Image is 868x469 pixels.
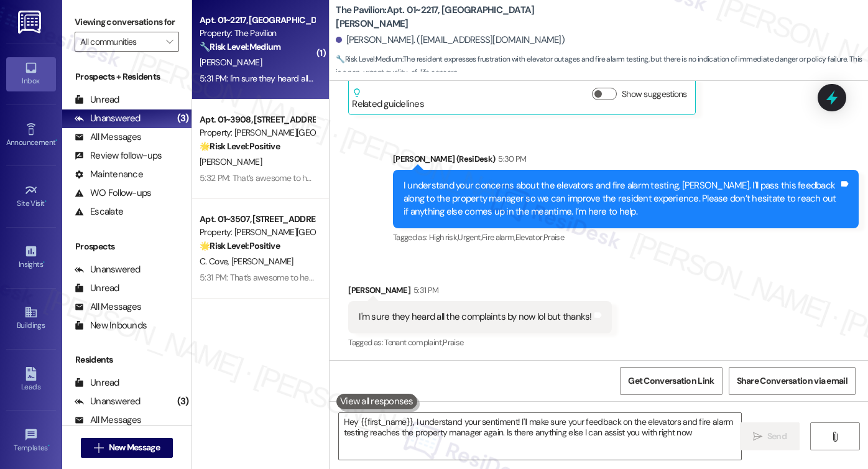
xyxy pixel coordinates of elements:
strong: 🔧 Risk Level: Medium [336,54,402,64]
span: Praise [543,232,564,243]
span: Praise [443,337,463,348]
div: I'm sure they heard all the complaints by now lol but thanks! [359,310,591,323]
i:  [830,432,839,442]
div: Property: [PERSON_NAME][GEOGRAPHIC_DATA] [200,226,315,239]
button: New Message [81,438,173,458]
div: 5:31 PM [410,284,438,297]
div: Tagged as: [393,228,859,246]
span: • [45,197,47,206]
div: [PERSON_NAME] (ResiDesk) [393,152,859,170]
div: All Messages [75,414,141,427]
label: Viewing conversations for [75,12,179,32]
a: Inbox [6,57,56,91]
strong: 🌟 Risk Level: Positive [200,141,280,152]
b: The Pavilion: Apt. 01~2217, [GEOGRAPHIC_DATA][PERSON_NAME] [336,4,584,30]
span: Urgent , [458,232,481,243]
span: • [43,258,45,267]
img: ResiDesk Logo [18,11,44,34]
span: C. Cove [200,256,231,267]
div: Unread [75,282,119,295]
a: Buildings [6,302,56,335]
div: Apt. 01~2217, [GEOGRAPHIC_DATA][PERSON_NAME] [200,14,315,27]
div: Tagged as: [348,333,611,351]
span: Tenant complaint , [384,337,443,348]
span: • [48,442,50,450]
div: I understand your concerns about the elevators and fire alarm testing, [PERSON_NAME]. I'll pass t... [404,179,839,219]
span: [PERSON_NAME] [200,57,262,68]
div: Maintenance [75,168,143,181]
div: Apt. 01~3507, [STREET_ADDRESS][PERSON_NAME] [200,213,315,226]
span: • [55,136,57,145]
span: Send [767,430,787,443]
div: Unanswered [75,395,141,408]
div: 5:30 PM [495,152,526,165]
div: Review follow-ups [75,149,162,162]
div: Prospects [62,240,192,253]
div: 5:31 PM: I'm sure they heard all the complaints by now lol but thanks! [200,73,445,84]
div: (3) [174,392,192,411]
button: Share Conversation via email [729,367,856,395]
div: Related guidelines [352,88,424,111]
i:  [753,432,762,442]
div: Escalate [75,205,123,218]
span: [PERSON_NAME] [231,256,293,267]
div: Unread [75,376,119,389]
div: Property: The Pavilion [200,27,315,40]
div: Prospects + Residents [62,70,192,83]
span: : The resident expresses frustration with elevator outages and fire alarm testing, but there is n... [336,53,868,80]
div: Property: [PERSON_NAME][GEOGRAPHIC_DATA] [200,126,315,139]
div: Apt. 01~3908, [STREET_ADDRESS][PERSON_NAME] [200,113,315,126]
span: Get Conversation Link [628,374,714,388]
div: Unanswered [75,112,141,125]
span: High risk , [429,232,458,243]
strong: 🌟 Risk Level: Positive [200,240,280,251]
div: Unanswered [75,263,141,276]
div: [PERSON_NAME] [348,284,611,301]
span: Share Conversation via email [737,374,847,388]
i:  [94,443,103,453]
div: Unread [75,93,119,106]
span: [PERSON_NAME] [200,156,262,167]
div: WO Follow-ups [75,187,151,200]
a: Site Visit • [6,180,56,213]
a: Templates • [6,424,56,458]
a: Leads [6,363,56,397]
div: All Messages [75,131,141,144]
i:  [166,37,173,47]
span: Fire alarm , [482,232,515,243]
div: All Messages [75,300,141,313]
div: Residents [62,353,192,366]
textarea: Hey {{first_name}}, I understand your sentiment! I'll make sure your feedback on the elevators an... [339,413,741,460]
input: All communities [80,32,159,52]
span: Elevator , [515,232,543,243]
strong: 🔧 Risk Level: Medium [200,41,280,52]
div: [PERSON_NAME]. ([EMAIL_ADDRESS][DOMAIN_NAME]) [336,34,565,47]
span: New Message [109,441,160,454]
button: Send [740,422,800,450]
a: Insights • [6,241,56,274]
button: Get Conversation Link [620,367,722,395]
label: Show suggestions [622,88,687,101]
div: New Inbounds [75,319,147,332]
div: (3) [174,109,192,128]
